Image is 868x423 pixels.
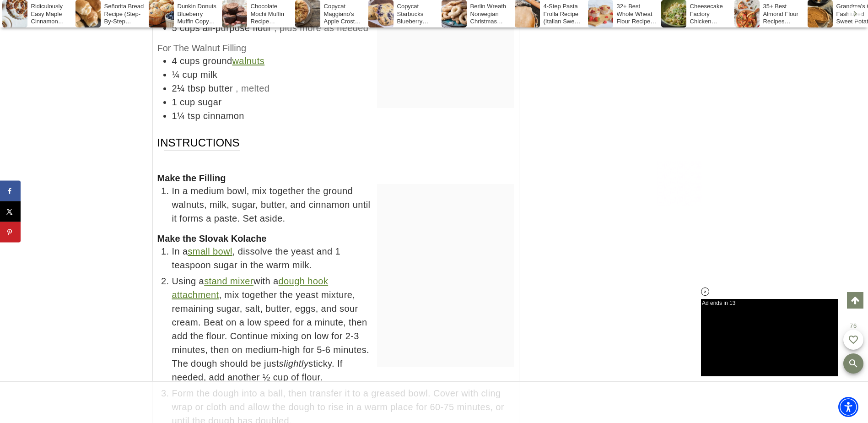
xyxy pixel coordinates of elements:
[203,23,271,33] span: all-purpose flour
[180,23,200,33] span: cups
[198,97,221,107] span: sugar
[172,70,180,80] span: ¼
[232,56,265,66] a: walnuts
[204,276,253,286] a: stand mixer
[172,184,514,225] span: In a medium bowl, mix together the ground walnuts, milk, sugar, butter, and cinnamon until it for...
[208,83,233,93] span: butter
[188,83,205,93] span: tbsp
[236,83,270,93] span: , melted
[203,111,244,121] span: cinnamon
[157,43,247,53] span: For The Walnut Filling
[157,173,226,183] span: Make the Filling
[274,23,368,33] span: , plus more as needed
[172,244,514,272] span: In a , dissolve the yeast and 1 teaspoon sugar in the warm milk.
[172,56,178,66] span: 4
[268,382,601,423] iframe: Advertisement
[565,92,702,206] iframe: Advertisement
[377,184,514,298] iframe: Advertisement
[157,136,240,164] span: Instructions
[172,97,178,107] span: 1
[188,111,200,121] span: tsp
[172,274,514,384] span: Using a with a , mix together the yeast mixture, remaining sugar, salt, butter, eggs, and sour cr...
[200,70,217,80] span: milk
[847,292,863,309] a: Scroll to top
[172,111,185,121] span: 1¼
[180,56,200,66] span: cups
[183,70,198,80] span: cup
[203,56,264,66] span: ground
[838,397,858,417] div: Accessibility Menu
[180,97,195,107] span: cup
[188,246,232,256] a: small bowl
[172,23,178,33] span: 5
[157,233,267,244] span: Make the Slovak Kolache
[172,276,329,300] a: dough hook attachment
[279,358,308,369] em: slightly
[172,83,185,93] span: 2¼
